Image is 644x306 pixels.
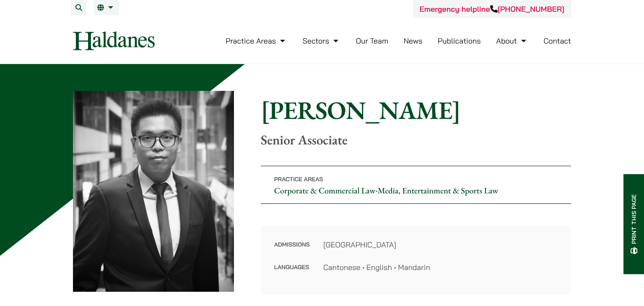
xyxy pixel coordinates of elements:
[378,185,498,196] a: Media, Entertainment & Sports Law
[323,262,558,273] dd: Cantonese • English • Mandarin
[261,132,571,148] p: Senior Associate
[323,239,558,250] dd: [GEOGRAPHIC_DATA]
[274,175,323,183] span: Practice Areas
[274,262,310,273] dt: Languages
[97,4,115,11] a: EN
[356,36,388,46] a: Our Team
[73,31,155,50] img: Logo of Haldanes
[261,95,571,125] h1: [PERSON_NAME]
[404,36,423,46] a: News
[420,4,564,14] a: Emergency helpline[PHONE_NUMBER]
[543,36,571,46] a: Contact
[438,36,481,46] a: Publications
[274,239,310,262] dt: Admissions
[303,36,340,46] a: Sectors
[274,185,376,196] a: Corporate & Commercial Law
[261,166,571,204] p: •
[496,36,528,46] a: About
[226,36,287,46] a: Practice Areas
